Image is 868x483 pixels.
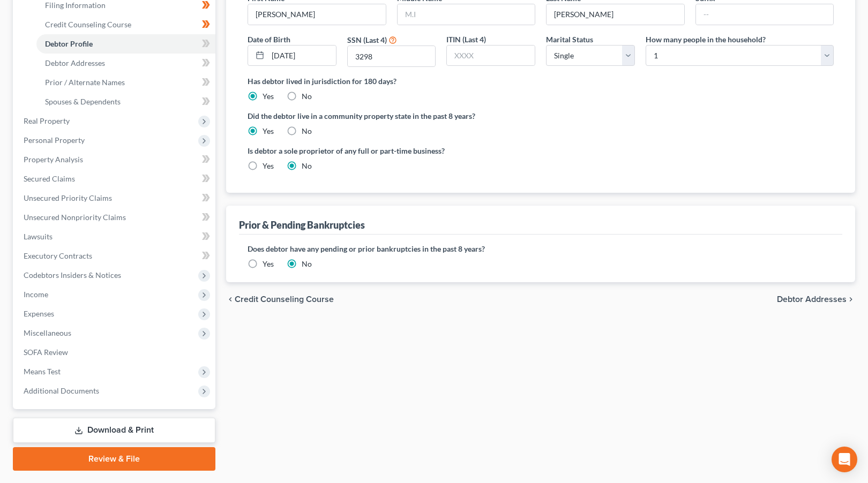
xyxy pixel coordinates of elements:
a: Debtor Profile [36,34,215,54]
span: Debtor Profile [45,39,93,48]
a: Review & File [13,447,215,471]
span: Unsecured Priority Claims [24,193,112,202]
a: Lawsuits [15,227,215,246]
a: Download & Print [13,418,215,443]
input: -- [248,4,386,25]
input: M.I [398,4,535,25]
span: Means Test [24,367,61,376]
input: XXXX [447,46,535,66]
input: -- [547,4,684,25]
label: Date of Birth [248,34,290,45]
span: Expenses [24,309,54,318]
span: Property Analysis [24,155,83,164]
span: Miscellaneous [24,328,71,337]
label: Yes [263,259,274,269]
span: Credit Counseling Course [45,20,131,29]
span: Spouses & Dependents [45,97,121,106]
span: Additional Documents [24,386,99,395]
label: Does debtor have any pending or prior bankruptcies in the past 8 years? [248,243,834,254]
label: Yes [263,126,274,137]
label: No [302,91,312,102]
span: Secured Claims [24,174,75,183]
input: -- [696,4,834,25]
span: Credit Counseling Course [235,295,334,304]
div: Open Intercom Messenger [832,447,857,472]
button: chevron_left Credit Counseling Course [226,295,334,304]
span: Unsecured Nonpriority Claims [24,213,126,222]
span: Debtor Addresses [45,58,105,67]
i: chevron_left [226,295,235,304]
a: Unsecured Nonpriority Claims [15,208,215,227]
span: SOFA Review [24,348,68,357]
label: SSN (Last 4) [347,34,387,46]
i: chevron_right [847,295,855,304]
label: No [302,161,312,171]
label: Has debtor lived in jurisdiction for 180 days? [248,76,834,87]
input: XXXX [348,46,436,66]
a: Credit Counseling Course [36,15,215,34]
span: Codebtors Insiders & Notices [24,270,121,280]
label: Marital Status [546,34,593,45]
a: Unsecured Priority Claims [15,188,215,208]
span: Personal Property [24,135,85,145]
input: MM/DD/YYYY [268,46,336,66]
a: Prior / Alternate Names [36,73,215,92]
span: Prior / Alternate Names [45,78,125,87]
span: Executory Contracts [24,251,92,260]
span: Income [24,290,48,299]
span: Real Property [24,116,70,125]
span: Lawsuits [24,232,53,241]
a: Executory Contracts [15,246,215,266]
a: Secured Claims [15,169,215,188]
button: Debtor Addresses chevron_right [777,295,855,304]
a: Property Analysis [15,150,215,169]
a: Spouses & Dependents [36,92,215,111]
label: Did the debtor live in a community property state in the past 8 years? [248,110,834,122]
label: Is debtor a sole proprietor of any full or part-time business? [248,145,535,156]
div: Prior & Pending Bankruptcies [239,218,365,231]
a: SOFA Review [15,343,215,362]
label: No [302,259,312,269]
label: No [302,126,312,137]
label: Yes [263,161,274,171]
label: ITIN (Last 4) [446,34,486,45]
label: Yes [263,91,274,102]
a: Debtor Addresses [36,54,215,73]
span: Debtor Addresses [777,295,847,304]
span: Filing Information [45,1,106,10]
label: How many people in the household? [646,34,766,45]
